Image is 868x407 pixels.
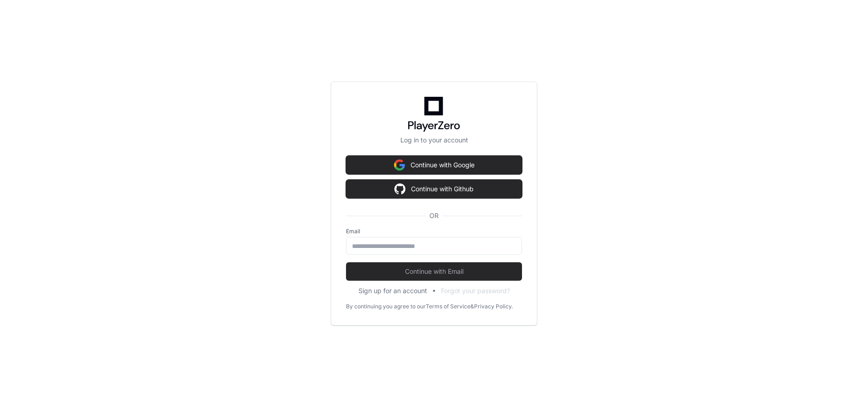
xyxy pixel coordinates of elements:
span: Continue with Email [346,267,522,276]
button: Forgot your password? [441,286,510,295]
div: By continuing you agree to our [346,303,426,310]
button: Continue with Google [346,156,522,174]
a: Privacy Policy. [474,303,513,310]
label: Email [346,228,522,235]
a: Terms of Service [426,303,470,310]
img: Sign in with google [394,180,405,198]
p: Log in to your account [346,136,522,145]
span: OR [426,211,442,220]
button: Sign up for an account [358,286,427,295]
button: Continue with Github [346,180,522,198]
img: Sign in with google [394,156,405,174]
div: & [470,303,474,310]
button: Continue with Email [346,262,522,281]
